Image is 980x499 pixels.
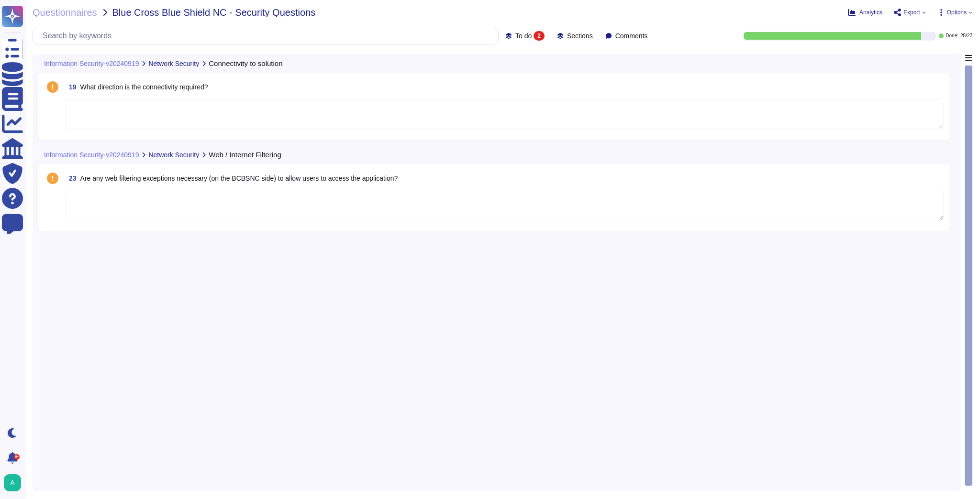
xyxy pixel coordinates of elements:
[80,174,398,182] span: Are any web filtering exceptions necessary (on the BCBSNC side) to allow users to access the appl...
[534,31,545,41] div: 2
[848,9,882,16] button: Analytics
[903,10,920,15] span: Export
[515,33,532,39] span: To do
[209,151,281,158] span: Web / Internet Filtering
[38,27,498,44] input: Search by keywords
[65,84,77,90] span: 19
[148,60,199,67] span: Network Security
[44,60,139,67] span: Information Security-v20240919
[33,8,97,17] span: Questionnaires
[615,33,648,39] span: Comments
[859,10,882,15] span: Analytics
[960,33,972,38] span: 25 / 27
[148,152,199,158] span: Network Security
[44,152,139,158] span: Information Security-v20240919
[4,474,21,491] img: user
[65,175,77,182] span: 23
[946,33,958,38] span: Done:
[14,454,20,460] div: 9+
[2,472,28,493] button: user
[947,10,967,15] span: Options
[209,60,282,67] span: Connectivity to solution
[112,8,316,17] span: Blue Cross Blue Shield NC - Security Questions
[80,83,208,91] span: What direction is the connectivity required?
[567,33,593,39] span: Sections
